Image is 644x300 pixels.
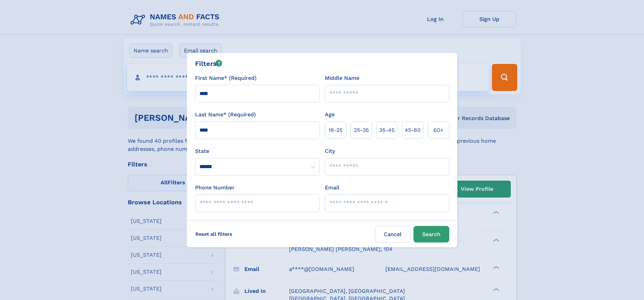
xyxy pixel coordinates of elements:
label: State [195,147,319,155]
label: Email [325,184,339,192]
button: Search [413,226,449,243]
span: 60+ [433,126,444,134]
label: City [325,147,335,155]
label: Cancel [375,226,411,243]
div: Filters [195,59,222,69]
label: Middle Name [325,74,359,82]
label: Phone Number [195,184,235,192]
label: Age [325,111,335,119]
label: First Name* (Required) [195,74,257,82]
span: 45‑60 [405,126,421,134]
label: Last Name* (Required) [195,111,256,119]
span: 25‑35 [354,126,369,134]
span: 35‑45 [379,126,395,134]
label: Reset all filters [191,226,237,242]
span: 18‑25 [329,126,342,134]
